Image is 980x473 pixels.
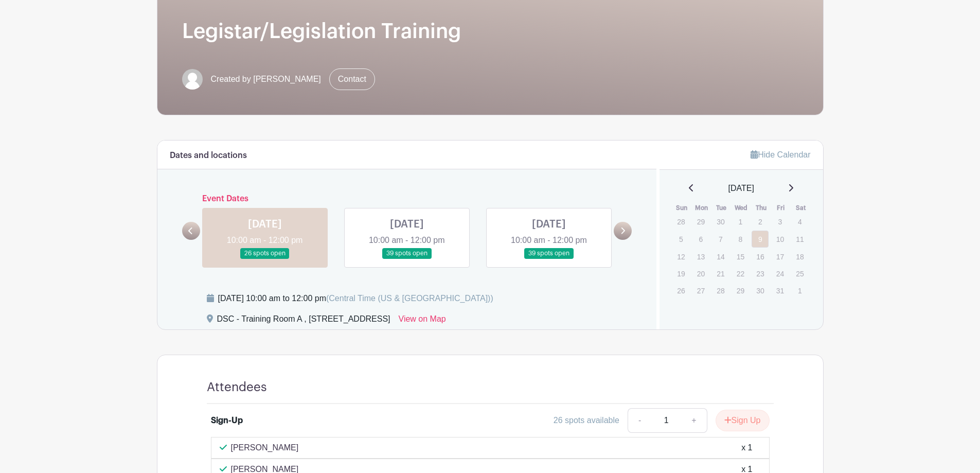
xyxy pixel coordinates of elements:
[751,203,771,213] th: Thu
[711,203,732,213] th: Tue
[692,214,709,230] p: 29
[329,68,375,90] a: Contact
[752,214,769,230] p: 2
[218,292,493,305] div: [DATE] 10:00 am to 12:00 pm
[672,203,692,213] th: Sun
[170,151,247,161] h6: Dates and locations
[732,249,749,265] p: 15
[772,283,789,299] p: 31
[732,214,749,230] p: 1
[712,283,729,299] p: 28
[326,294,493,303] span: (Central Time (US & [GEOGRAPHIC_DATA]))
[692,283,709,299] p: 27
[732,283,749,299] p: 29
[207,380,267,395] h4: Attendees
[211,414,243,427] div: Sign-Up
[672,266,689,282] p: 19
[741,442,752,454] div: x 1
[791,203,811,213] th: Sat
[728,182,754,195] span: [DATE]
[752,266,769,282] p: 23
[791,231,808,247] p: 11
[182,69,203,90] img: default-ce2991bfa6775e67f084385cd625a349d9dcbb7a52a09fb2fda1e96e2d18dcdb.png
[200,194,614,204] h6: Event Dates
[752,249,769,265] p: 16
[681,408,707,433] a: +
[732,231,749,247] p: 8
[752,231,769,248] a: 9
[672,214,689,230] p: 28
[732,203,752,213] th: Wed
[771,203,791,213] th: Fri
[692,203,712,213] th: Mon
[772,249,789,265] p: 17
[791,249,808,265] p: 18
[672,231,689,247] p: 5
[712,249,729,265] p: 14
[791,283,808,299] p: 1
[772,266,789,282] p: 24
[182,19,798,44] h1: Legistar/Legislation Training
[692,266,709,282] p: 20
[628,408,651,433] a: -
[692,249,709,265] p: 13
[791,214,808,230] p: 4
[399,313,446,329] a: View on Map
[217,313,390,329] div: DSC - Training Room A , [STREET_ADDRESS]
[672,249,689,265] p: 12
[791,266,808,282] p: 25
[211,73,321,85] span: Created by [PERSON_NAME]
[772,214,789,230] p: 3
[231,442,299,454] p: [PERSON_NAME]
[712,231,729,247] p: 7
[692,231,709,247] p: 6
[751,150,810,159] a: Hide Calendar
[712,214,729,230] p: 30
[712,266,729,282] p: 21
[772,231,789,247] p: 10
[752,283,769,299] p: 30
[716,410,770,431] button: Sign Up
[672,283,689,299] p: 26
[732,266,749,282] p: 22
[554,414,619,427] div: 26 spots available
